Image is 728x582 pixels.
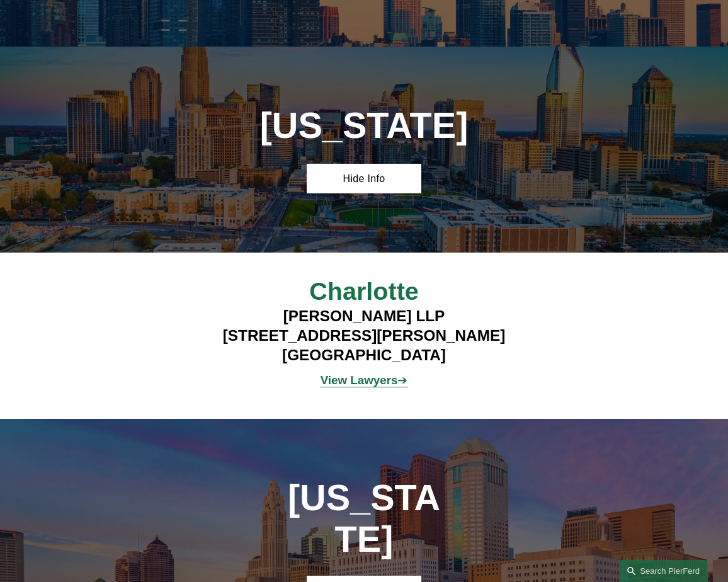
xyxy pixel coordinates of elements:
a: View Lawyers➔ [321,374,408,387]
h4: [PERSON_NAME] LLP [STREET_ADDRESS][PERSON_NAME] [GEOGRAPHIC_DATA] [193,307,535,365]
h1: [US_STATE] [222,105,507,147]
span: ➔ [321,374,408,387]
span: Charlotte [309,277,419,305]
h1: [US_STATE] [278,477,450,561]
a: Search this site [620,560,708,582]
a: Hide Info [307,164,421,193]
strong: View Lawyers [321,374,398,387]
